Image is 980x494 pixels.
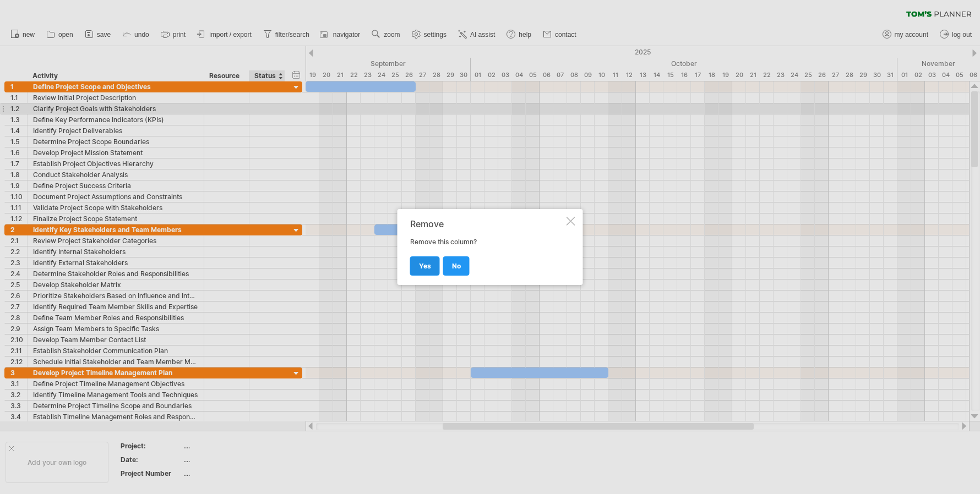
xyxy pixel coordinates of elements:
[410,256,440,276] a: yes
[410,219,564,229] div: Remove
[419,262,431,270] span: yes
[410,219,564,275] div: Remove this column?
[452,262,461,270] span: no
[443,256,470,276] a: no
